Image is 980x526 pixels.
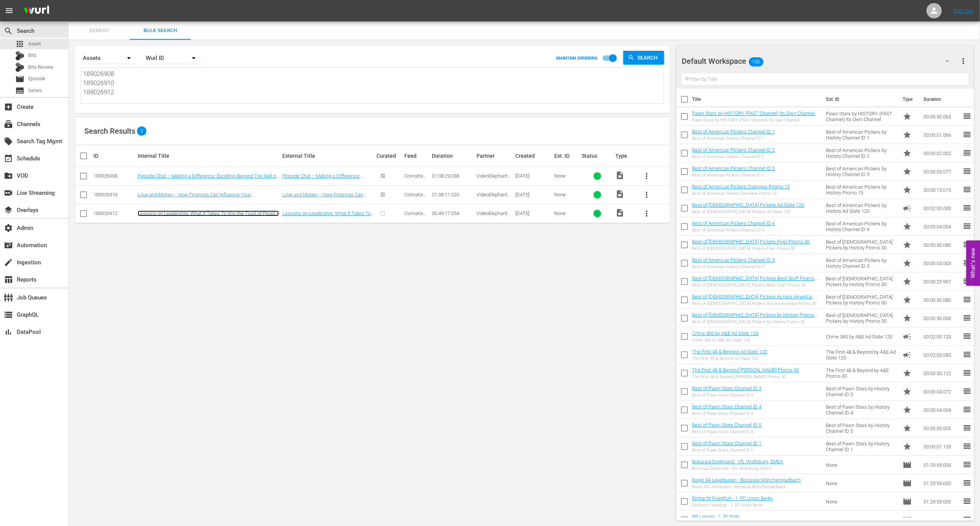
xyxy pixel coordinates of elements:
[146,47,203,69] div: Wurl ID
[962,368,972,377] span: reorder
[515,210,552,216] div: [DATE]
[692,246,810,251] div: Best of [DEMOGRAPHIC_DATA] Pickers Flyer Promo 30
[404,153,430,159] div: Feed
[962,405,972,414] span: reorder
[920,401,962,419] td: 00:00:04.004
[554,173,580,179] div: None
[476,173,510,185] span: VideoElephant Limited
[476,192,510,203] span: VideoElephant Limited
[920,474,962,492] td: 01:29:59.000
[903,222,912,231] span: Promo
[4,154,13,163] span: Schedule
[4,171,13,180] span: VOD
[823,181,900,199] td: Best of American Pickers by History Promo 15
[84,126,135,136] span: Search Results
[692,385,762,391] a: Best of Pawn Stars Channel ID 3
[692,136,775,141] div: Best of American Pickers Channel ID 1
[823,364,900,382] td: The First 48 & Beyond by A&E Promo 30
[4,223,13,233] span: Admin
[515,173,552,179] div: [DATE]
[642,190,651,199] span: more_vert
[692,275,817,287] a: Best of [DEMOGRAPHIC_DATA] Pickers Best Stuff Promo 30
[962,130,972,139] span: reorder
[692,110,815,116] a: Pawn Stars by HISTORY (FAST Channel) Its Own Channel
[962,350,972,359] span: reorder
[903,497,912,506] span: Episode
[28,87,42,94] span: Series
[823,419,900,437] td: Best of Pawn Stars by History Channel ID 5
[692,173,775,178] div: Best of American Pickers Channel ID 5
[962,478,972,487] span: reorder
[635,51,664,65] span: Search
[28,63,53,71] span: Bits Review
[476,210,510,222] span: VideoElephant Limited
[692,448,762,453] div: Best of Pawn Stars Channel ID 1
[920,309,962,327] td: 00:00:30.000
[903,185,912,194] span: Promo
[582,153,613,159] div: Status
[404,173,428,213] span: Connatix Playlist, Black Men XCEL Summit 2019 Video Elephant
[4,206,13,215] span: Overlays
[903,240,912,249] span: Promo
[823,199,900,217] td: Best of American Pickers by History Ad Slate 120
[282,210,374,222] a: Lessons on Leadership: What It Takes To Win the Trust of People, Teams, and
[823,236,900,254] td: Best of [DEMOGRAPHIC_DATA] Pickers by History Promo 30
[623,51,664,65] button: Search
[692,264,775,269] div: Best of American Pickers Channel ID 3
[962,515,972,524] span: reorder
[642,209,651,218] span: more_vert
[920,492,962,511] td: 01:29:59.000
[953,8,973,14] a: Sign Out
[959,57,968,66] span: more_vert
[692,374,799,379] div: The First 48 & Beyond [PERSON_NAME] Promo 30
[4,188,13,197] span: Live Streaming
[962,295,972,304] span: reorder
[962,277,972,286] span: reorder
[920,162,962,181] td: 00:00:05.077
[692,429,762,434] div: Best of Pawn Stars Channel ID 5
[962,148,972,157] span: reorder
[432,173,474,179] div: 01:08:29.038
[692,154,775,159] div: Best of American Pickers Channel ID 2
[282,192,366,203] a: Love and Money – How Finances Can Influence Your Relationships
[823,474,900,492] td: None
[692,147,775,153] a: Best of American Pickers Channel ID 2
[615,208,624,217] span: Video
[920,254,962,272] td: 00:00:03.003
[432,210,474,216] div: 00:49:17.054
[4,26,13,36] span: Search
[903,167,912,176] span: Promo
[823,254,900,272] td: Best of American Pickers by History Channel ID 3
[28,52,37,59] span: Bits
[554,210,580,216] div: None
[692,228,775,233] div: Best of American Pickers Channel ID 4
[5,6,14,15] span: menu
[4,275,13,284] span: Reports
[15,63,24,72] div: Bits Review
[920,272,962,291] td: 00:00:29.997
[28,40,41,48] span: Asset
[692,129,775,134] a: Best of American Pickers Channel ID 1
[557,56,598,61] p: MAINTAIN ORDERING
[962,112,972,121] span: reorder
[903,112,912,121] span: Promo
[823,272,900,291] td: Best of [DEMOGRAPHIC_DATA] Pickers by History Promo 30
[962,258,972,267] span: reorder
[823,327,900,346] td: Crime 360 by A&E Ad Slate 120
[134,26,186,35] span: Bulk Search
[920,364,962,382] td: 00:00:30.122
[903,277,912,286] span: Promo
[920,126,962,144] td: 00:00:01.066
[962,203,972,212] span: reorder
[692,202,805,208] a: Best of [DEMOGRAPHIC_DATA] Pickers Ad Slate 120
[692,349,768,354] a: The First 48 & Beyond Ad Slate 120
[138,192,254,203] a: Love and Money – How Finances Can Influence Your Relationships
[692,165,775,171] a: Best of American Pickers Channel ID 5
[138,173,279,185] a: Fireside Chat – Making a Difference: Excelling Beyond The Hall of Fame
[962,313,972,322] span: reorder
[692,191,790,196] div: Best of American Pickers Overview Promo 15
[15,39,24,49] span: Asset
[4,310,13,319] span: GraphQL
[920,144,962,162] td: 00:00:02.002
[4,258,13,267] span: Ingestion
